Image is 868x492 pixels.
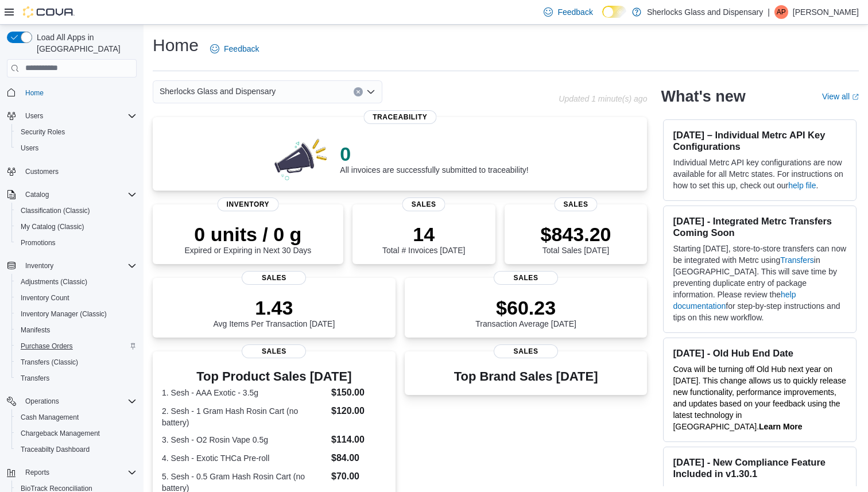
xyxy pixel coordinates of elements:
button: Inventory [21,259,58,273]
button: Security Roles [11,124,141,140]
button: My Catalog (Classic) [11,219,141,235]
span: Promotions [16,236,137,250]
span: Sales [242,344,306,358]
span: Users [21,144,38,153]
dt: 2. Sesh - 1 Gram Hash Rosin Cart (no battery) [162,405,327,428]
span: Users [21,109,137,123]
button: Home [2,84,141,101]
h1: Home [153,34,199,57]
a: Users [16,141,43,155]
h3: [DATE] - New Compliance Feature Included in v1.30.1 [673,456,847,479]
span: Traceabilty Dashboard [21,445,90,454]
p: $60.23 [475,296,576,319]
button: Purchase Orders [11,338,141,354]
dd: $70.00 [331,470,386,483]
button: Customers [2,163,141,180]
button: Traceabilty Dashboard [11,441,141,458]
a: help file [788,181,816,190]
span: Sales [494,344,558,358]
span: Transfers [21,374,49,383]
span: Adjustments (Classic) [16,275,137,289]
button: Reports [2,464,141,481]
span: Traceabilty Dashboard [16,443,137,456]
button: Cash Management [11,409,141,425]
button: Operations [21,394,64,408]
a: Inventory Manager (Classic) [16,307,111,321]
button: Operations [2,393,141,409]
a: Customers [21,165,63,179]
span: Inventory Manager (Classic) [16,307,137,321]
span: AP [777,5,786,19]
p: Individual Metrc API key configurations are now available for all Metrc states. For instructions ... [673,157,847,191]
span: Inventory Count [21,293,69,303]
a: help documentation [673,290,796,311]
span: Feedback [557,6,592,18]
span: Sales [242,271,306,285]
dt: 1. Sesh - AAA Exotic - 3.5g [162,387,327,398]
span: Customers [25,167,59,176]
h3: [DATE] - Old Hub End Date [673,347,847,359]
button: Reports [21,466,54,479]
dd: $84.00 [331,451,386,465]
a: Adjustments (Classic) [16,275,92,289]
a: Home [21,86,48,100]
a: Promotions [16,236,60,250]
span: Transfers [16,371,137,385]
span: Inventory Manager (Classic) [21,309,107,319]
span: Purchase Orders [21,342,73,351]
svg: External link [852,94,859,100]
span: Classification (Classic) [16,204,137,218]
img: Cova [23,6,75,18]
span: Manifests [16,323,137,337]
button: Catalog [21,188,53,202]
button: Classification (Classic) [11,203,141,219]
div: Total # Invoices [DATE] [382,223,465,255]
div: Avg Items Per Transaction [DATE] [213,296,335,328]
button: Users [21,109,48,123]
span: Manifests [21,326,50,335]
span: Reports [21,466,137,479]
h3: Top Product Sales [DATE] [162,370,386,383]
a: Inventory Count [16,291,74,305]
span: Inventory [218,197,279,211]
span: Operations [21,394,137,408]
span: Purchase Orders [16,339,137,353]
dd: $114.00 [331,433,386,447]
dt: 4. Sesh - Exotic THCa Pre-roll [162,452,327,464]
span: Chargeback Management [21,429,100,438]
a: Traceabilty Dashboard [16,443,94,456]
span: My Catalog (Classic) [21,222,84,231]
span: My Catalog (Classic) [16,220,137,234]
button: Promotions [11,235,141,251]
span: Chargeback Management [16,427,137,440]
a: Transfers [780,255,814,265]
span: Sherlocks Glass and Dispensary [160,84,276,98]
h3: Top Brand Sales [DATE] [454,370,598,383]
h2: What's new [661,87,745,106]
a: Classification (Classic) [16,204,95,218]
a: Learn More [759,422,802,431]
p: 0 units / 0 g [184,223,311,246]
span: Security Roles [16,125,137,139]
span: Sales [494,271,558,285]
button: Inventory [2,258,141,274]
span: Cova will be turning off Old Hub next year on [DATE]. This change allows us to quickly release ne... [673,365,846,431]
p: Starting [DATE], store-to-store transfers can now be integrated with Metrc using in [GEOGRAPHIC_D... [673,243,847,323]
a: Manifests [16,323,55,337]
a: Security Roles [16,125,69,139]
a: Purchase Orders [16,339,77,353]
span: Load All Apps in [GEOGRAPHIC_DATA] [32,32,137,55]
span: Operations [25,397,59,406]
p: | [768,5,770,19]
button: Manifests [11,322,141,338]
h3: [DATE] - Integrated Metrc Transfers Coming Soon [673,215,847,238]
p: $843.20 [541,223,611,246]
button: Inventory Count [11,290,141,306]
p: Sherlocks Glass and Dispensary [647,5,763,19]
button: Chargeback Management [11,425,141,441]
span: Reports [25,468,49,477]
div: All invoices are successfully submitted to traceability! [340,142,528,175]
button: Users [2,108,141,124]
input: Dark Mode [602,6,626,18]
